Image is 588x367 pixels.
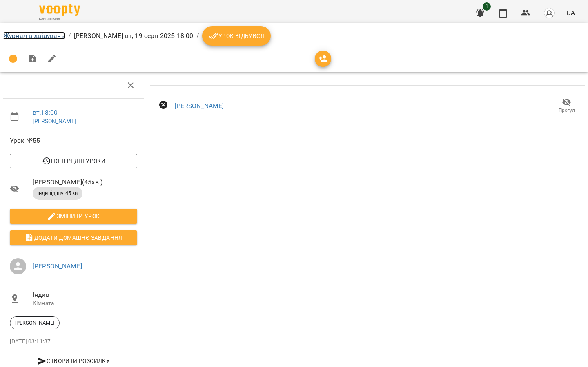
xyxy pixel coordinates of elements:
[33,299,137,307] p: Кімната
[33,262,82,270] a: [PERSON_NAME]
[10,209,137,223] button: Змінити урок
[16,156,131,166] span: Попередні уроки
[483,2,491,11] span: 1
[10,319,59,327] span: [PERSON_NAME]
[33,177,137,187] span: [PERSON_NAME] ( 45 хв. )
[202,26,271,46] button: Урок відбувся
[74,31,193,41] p: [PERSON_NAME] вт, 19 серп 2025 18:00
[559,107,575,114] span: Прогул
[566,9,575,17] span: UA
[16,233,131,243] span: Додати домашнє завдання
[175,102,224,110] a: [PERSON_NAME]
[16,211,131,221] span: Змінити урок
[563,5,578,20] button: UA
[209,31,264,41] span: Урок відбувся
[10,316,60,329] div: [PERSON_NAME]
[3,32,65,40] a: Журнал відвідувань
[10,338,137,346] p: [DATE] 03:11:37
[68,31,71,41] li: /
[33,290,137,300] span: Індив
[33,108,58,116] a: вт , 18:00
[196,31,199,41] li: /
[39,17,80,22] span: For Business
[10,3,29,23] button: Menu
[550,95,583,117] button: Прогул
[33,190,82,197] span: індивід шч 45 хв
[13,356,134,366] span: Створити розсилку
[39,4,80,16] img: Voopty Logo
[3,26,585,46] nav: breadcrumb
[10,230,137,245] button: Додати домашнє завдання
[10,154,137,168] button: Попередні уроки
[33,118,76,124] a: [PERSON_NAME]
[543,7,555,19] img: avatar_s.png
[10,136,137,146] span: Урок №55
